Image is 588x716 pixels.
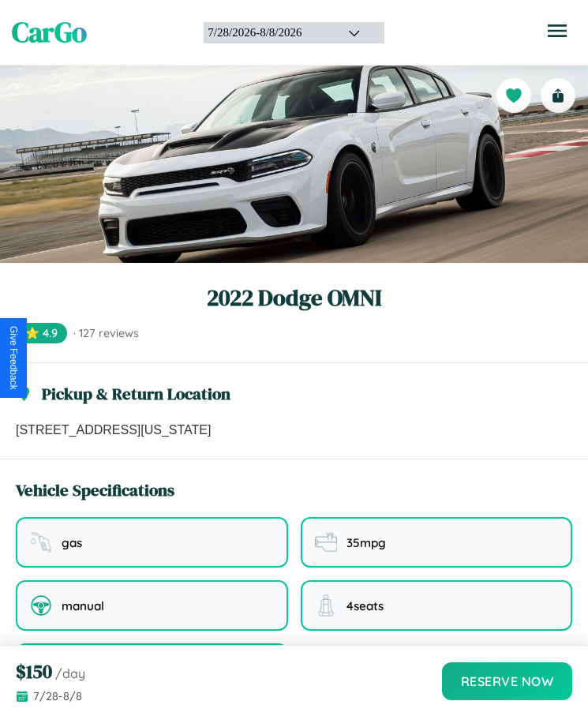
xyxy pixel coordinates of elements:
div: 7 / 28 / 2026 - 8 / 8 / 2026 [208,26,328,39]
span: CarGo [12,13,87,51]
span: 35 mpg [346,535,386,550]
span: /day [55,665,85,681]
h1: 2022 Dodge OMNI [16,282,572,313]
img: fuel efficiency [315,531,337,553]
img: fuel type [30,531,52,553]
h3: Vehicle Specifications [16,478,174,501]
div: Give Feedback [8,326,19,390]
span: gas [62,535,82,550]
span: manual [62,598,104,613]
img: seating [315,594,337,617]
span: $ 150 [16,658,52,684]
span: ⭐ 4.9 [16,323,67,343]
span: · 127 reviews [73,326,139,340]
p: [STREET_ADDRESS][US_STATE] [16,421,572,440]
h3: Pickup & Return Location [42,382,230,405]
span: 7 / 28 - 8 / 8 [33,689,82,703]
span: 4 seats [346,598,384,613]
button: Reserve Now [442,662,573,700]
